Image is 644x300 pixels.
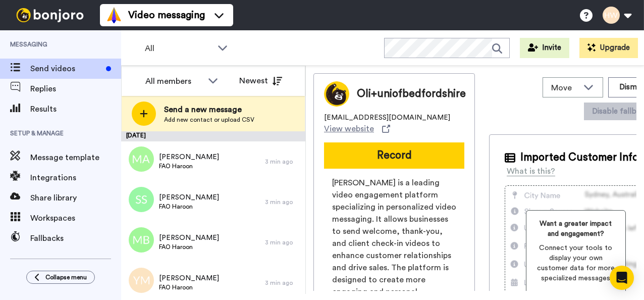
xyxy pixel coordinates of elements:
[357,86,466,102] span: Oli+uniofbedfordshire
[507,165,555,177] div: What is this?
[579,38,638,58] button: Upgrade
[30,212,121,224] span: Workspaces
[106,7,122,23] img: vm-color.svg
[520,150,638,165] span: Imported Customer Info
[265,198,300,206] div: 3 min ago
[30,192,121,204] span: Share library
[30,63,102,75] span: Send videos
[159,152,219,162] span: [PERSON_NAME]
[159,283,219,291] span: FAO Haroon
[145,75,203,87] div: All members
[265,158,300,166] div: 3 min ago
[30,152,121,164] span: Message template
[232,71,290,91] button: Newest
[30,83,121,95] span: Replies
[324,113,450,123] span: [EMAIL_ADDRESS][DOMAIN_NAME]
[12,8,88,22] img: bj-logo-header-white.svg
[159,203,219,211] span: FAO Haroon
[324,81,349,107] img: Image of Oli+uniofbedfordshire
[551,82,578,94] span: Move
[265,238,300,246] div: 3 min ago
[30,172,121,184] span: Integrations
[30,103,121,115] span: Results
[265,279,300,287] div: 3 min ago
[159,243,219,251] span: FAO Haroon
[159,273,219,283] span: [PERSON_NAME]
[121,131,305,141] div: [DATE]
[129,227,154,253] img: mb.png
[159,162,219,170] span: FAO Haroon
[324,123,374,135] span: View website
[324,123,390,135] a: View website
[45,273,87,281] span: Collapse menu
[164,116,254,124] span: Add new contact or upload CSV
[129,146,154,172] img: ma.png
[520,38,569,58] button: Invite
[128,8,205,22] span: Video messaging
[129,187,154,212] img: ss.png
[610,266,634,290] div: Open Intercom Messenger
[129,268,154,293] img: ym.png
[26,271,95,284] button: Collapse menu
[159,192,219,203] span: [PERSON_NAME]
[164,104,254,116] span: Send a new message
[534,219,617,239] span: Want a greater impact and engagement?
[159,233,219,243] span: [PERSON_NAME]
[534,243,617,283] span: Connect your tools to display your own customer data for more specialized messages
[145,42,212,55] span: All
[30,232,121,244] span: Fallbacks
[324,142,464,169] button: Record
